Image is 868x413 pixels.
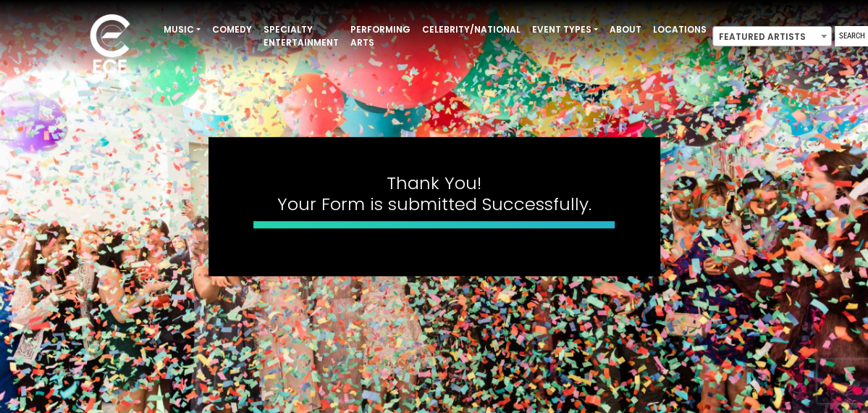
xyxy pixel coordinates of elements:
[712,26,832,46] span: Featured Artists
[526,17,604,42] a: Event Types
[345,17,416,55] a: Performing Arts
[158,17,206,42] a: Music
[74,10,146,80] img: ece_new_logo_whitev2-1.png
[713,27,831,47] span: Featured Artists
[647,17,712,42] a: Locations
[206,17,258,42] a: Comedy
[253,173,615,215] h4: Thank You! Your Form is submitted Successfully.
[416,17,526,42] a: Celebrity/National
[604,17,647,42] a: About
[258,17,345,55] a: Specialty Entertainment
